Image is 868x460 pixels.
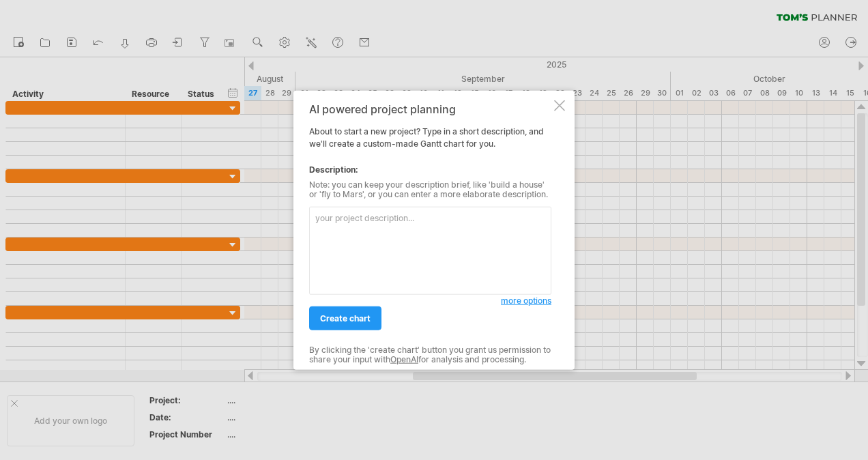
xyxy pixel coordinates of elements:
[309,306,381,330] a: create chart
[309,103,551,358] div: About to start a new project? Type in a short description, and we'll create a custom-made Gantt c...
[501,295,551,307] a: more options
[320,313,371,324] span: create chart
[501,296,551,306] span: more options
[309,180,551,200] div: Note: you can keep your description brief, like 'build a house' or 'fly to Mars', or you can ente...
[309,345,551,365] div: By clicking the 'create chart' button you grant us permission to share your input with for analys...
[309,164,551,176] div: Description:
[309,103,551,115] div: AI powered project planning
[390,354,418,364] a: OpenAI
